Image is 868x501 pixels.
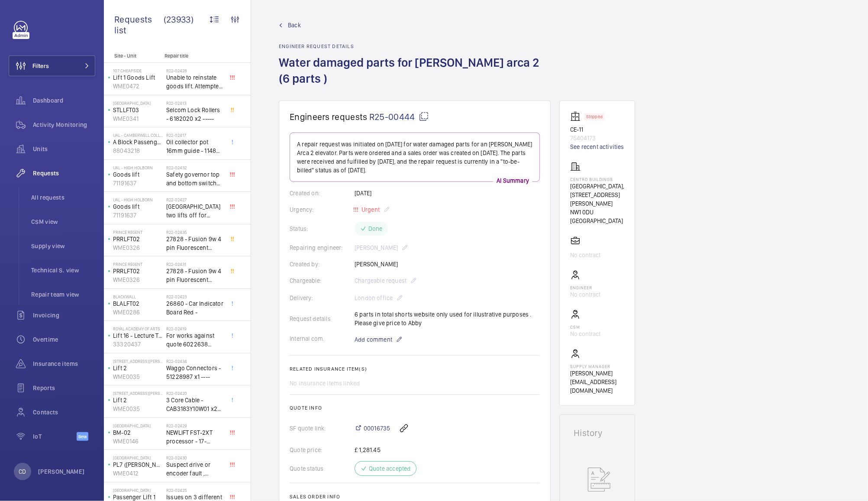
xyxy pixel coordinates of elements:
p: 88043218 [113,146,163,155]
span: Selcom Lock Rollers - 6182020 x2 ----- [166,106,223,123]
span: 3 Core Cable - CAB3183Y10W01 x20 ----- [166,396,223,413]
span: [GEOGRAPHIC_DATA] two lifts off for safety governor rope switches at top and bottom. Immediate de... [166,202,223,220]
span: 00016735 [364,424,390,433]
p: BLALFT02 [113,299,163,308]
h2: R22-02423 [166,294,223,299]
h2: R22-02427 [166,197,223,202]
h2: R22-02435 [166,229,223,235]
h2: R22-02430 [166,455,223,460]
p: BM-02 [113,428,163,437]
p: WME0286 [113,308,163,317]
h2: Related insurance item(s) [290,366,540,372]
p: PRRLFT02 [113,235,163,243]
h1: History [574,429,621,437]
p: CD [19,467,26,476]
p: [GEOGRAPHIC_DATA], [STREET_ADDRESS][PERSON_NAME] [570,182,624,208]
h2: R22-02431 [166,262,223,267]
span: Dashboard [33,96,95,105]
span: Repair team view [31,290,95,299]
p: [PERSON_NAME][EMAIL_ADDRESS][DOMAIN_NAME] [570,369,624,395]
a: See recent activities [570,142,624,151]
p: 71191637 [113,179,163,187]
p: Prince Regent [113,229,163,235]
h2: R22-02429 [166,423,223,428]
h2: Quote info [290,405,540,411]
p: [GEOGRAPHIC_DATA] [113,423,163,428]
p: [STREET_ADDRESS][PERSON_NAME] [113,391,163,396]
button: Filters [9,55,95,76]
p: WME0035 [113,372,163,381]
span: Requests [33,169,95,178]
p: PRRLFT02 [113,267,163,275]
h2: R22-02417 [166,133,223,138]
p: WME0146 [113,437,163,446]
p: Engineer [570,285,600,290]
p: Prince Regent [113,262,163,267]
p: WME0341 [113,114,163,123]
p: CE-11 [570,125,624,134]
p: WME0326 [113,243,163,252]
p: 33320437 [113,340,163,349]
p: WME0412 [113,469,163,478]
span: All requests [31,193,95,202]
span: Supply view [31,242,95,250]
span: R25-00444 [369,111,429,122]
p: Goods lift [113,202,163,211]
p: Blackwall [113,294,163,299]
p: NW1 0DU [GEOGRAPHIC_DATA] [570,208,624,225]
p: Centro Buildings [570,177,624,182]
p: No contract [570,290,600,299]
h2: R22-02420 [166,391,223,396]
p: CSM [570,324,600,330]
p: [GEOGRAPHIC_DATA] [113,100,163,106]
span: Insurance items [33,359,95,368]
span: Waggo Connectors - 51228987 x1 ---- [166,364,223,381]
span: Filters [32,61,49,70]
p: 107 Cheapside [113,68,163,73]
span: CSM view [31,217,95,226]
p: [PERSON_NAME] [38,467,85,476]
p: Site - Unit [104,53,161,59]
p: [GEOGRAPHIC_DATA] [113,488,163,493]
p: Lift 2 [113,396,163,404]
p: No contract [570,330,600,338]
p: UAL - High Holborn [113,165,163,170]
img: elevator.svg [570,111,584,122]
p: Stopped [586,115,603,118]
span: For works against quote 6022638 @£2197.00 [166,331,223,349]
h2: Engineer request details [279,43,551,49]
p: A repair request was initiated on [DATE] for water damaged parts for an [PERSON_NAME] Arca 2 elev... [297,140,532,175]
span: Safety governor top and bottom switches not working from an immediate defect. Lift passenger lift... [166,170,223,187]
p: UAL - Camberwell College of Arts [113,133,163,138]
span: Beta [77,432,88,441]
h2: R22-02419 [166,326,223,331]
p: WME0326 [113,275,163,284]
h2: R22-02432 [166,165,223,170]
span: IoT [33,432,77,441]
p: PL7 ([PERSON_NAME]) DONT SERVICE [113,460,163,469]
p: Repair title [165,53,222,59]
span: Oil collector pot 16mm guide - 11482 x2 [166,138,223,155]
p: STLLFT03 [113,106,163,114]
p: [GEOGRAPHIC_DATA] [113,455,163,460]
p: AI Summary [493,176,532,185]
span: NEWLIFT FST-2XT processor - 17-02000003 1021,00 euros x1 [166,428,223,446]
span: Add comment [355,335,392,344]
span: Technical S. view [31,266,95,275]
span: Reports [33,384,95,392]
span: 26860 - Car Indicator Board Red - [166,299,223,317]
p: WME0035 [113,404,163,413]
span: Back [288,21,301,29]
span: Contacts [33,408,95,417]
span: 27828 - Fusion 9w 4 pin Fluorescent Lamp / Bulb - Used on Prince regent lift No2 car top test con... [166,267,223,284]
p: WME0472 [113,82,163,91]
span: Unable to reinstate goods lift. Attempted to swap control boards with PL2, no difference. Technic... [166,73,223,91]
p: Lift 1 Goods Lift [113,73,163,82]
h2: R22-02428 [166,68,223,73]
span: Engineers requests [290,111,368,122]
span: Suspect drive or encoder fault , technical assistance required, also lift 6 needs a look at to se... [166,460,223,478]
h2: R22-02434 [166,359,223,364]
p: UAL - High Holborn [113,197,163,202]
p: A Block Passenger Lift 2 (B) L/H [113,138,163,146]
a: 00016735 [355,424,390,433]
